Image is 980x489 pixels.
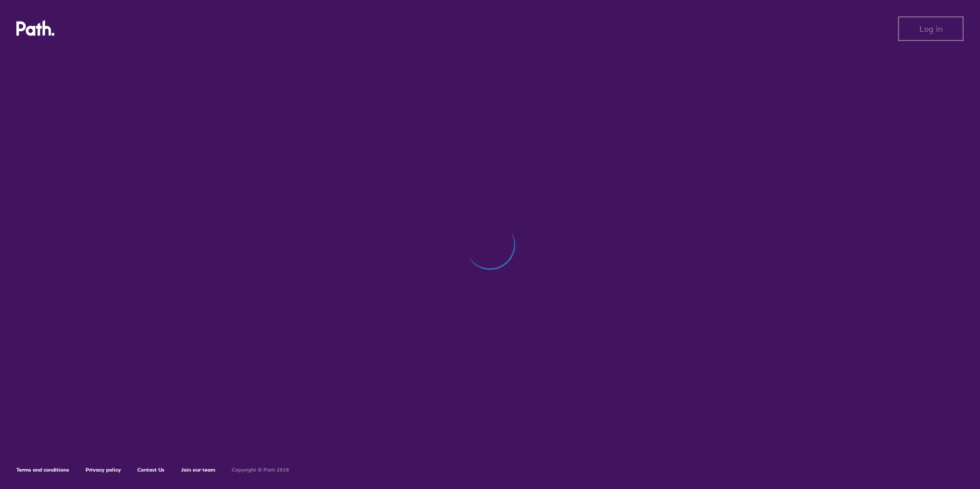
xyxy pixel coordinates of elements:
[137,466,165,473] a: Contact Us
[181,466,215,473] a: Join our team
[920,24,943,33] span: Log in
[86,466,121,473] a: Privacy policy
[16,466,69,473] a: Terms and conditions
[898,16,964,41] button: Log in
[232,467,289,473] h6: Copyright © Path 2018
